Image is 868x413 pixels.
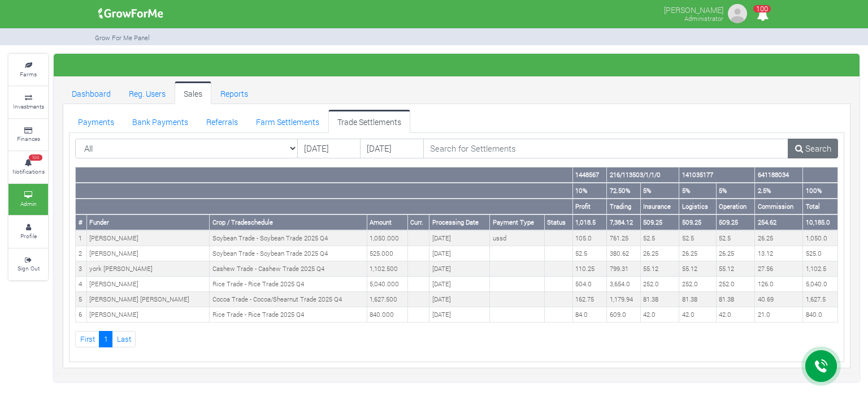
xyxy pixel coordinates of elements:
[607,214,640,230] th: 7,384.12
[803,246,838,261] td: 525.0
[679,292,716,307] td: 81.38
[429,277,490,292] td: [DATE]
[755,292,803,307] td: 40.69
[86,246,210,261] td: [PERSON_NAME]
[210,246,367,261] td: Soybean Trade - Soybean Trade 2025 Q4
[544,214,572,230] th: Status
[640,261,679,277] td: 55.12
[803,292,838,307] td: 1,627.5
[755,183,803,199] th: 2.5%
[76,292,87,307] td: 5
[679,246,716,261] td: 26.25
[803,214,838,230] th: 10,185.0
[572,199,607,214] th: Profit
[679,167,755,183] th: 141035177
[8,87,48,118] a: Investments
[210,292,367,307] td: Cocoa Trade - Cocoa/Shearnut Trade 2025 Q4
[803,277,838,292] td: 5,040.0
[20,200,37,208] small: Admin
[490,214,545,230] th: Payment Type
[607,261,640,277] td: 799.31
[29,154,42,161] span: 100
[86,214,210,230] th: Funder
[755,167,803,183] th: 641188034
[716,246,755,261] td: 26.25
[607,230,640,246] td: 761.25
[716,277,755,292] td: 252.0
[18,264,40,272] small: Sign Out
[429,292,490,307] td: [DATE]
[367,292,407,307] td: 1,627.500
[328,110,410,132] a: Trade Settlements
[210,261,367,277] td: Cashew Trade - Cashew Trade 2025 Q4
[755,246,803,261] td: 13.12
[607,167,679,183] th: 216/113503/1/1/0
[86,277,210,292] td: [PERSON_NAME]
[76,261,87,277] td: 3
[640,230,679,246] td: 52.5
[8,119,48,150] a: Finances
[210,277,367,292] td: Rice Trade - Rice Trade 2025 Q4
[803,261,838,277] td: 1,102.5
[716,183,755,199] th: 5%
[20,70,37,78] small: Farms
[8,54,48,85] a: Farms
[367,307,407,322] td: 840.000
[607,183,640,199] th: 72.50%
[640,214,679,230] th: 509.25
[726,2,749,25] img: growforme image
[75,331,99,347] a: First
[803,307,838,322] td: 840.0
[8,216,48,247] a: Profile
[17,135,40,143] small: Finances
[367,214,407,230] th: Amount
[407,214,429,230] th: Curr.
[640,183,679,199] th: 5%
[755,307,803,322] td: 21.0
[8,152,48,183] a: 100 Notifications
[210,307,367,322] td: Rice Trade - Rice Trade 2025 Q4
[753,5,771,12] span: 100
[755,230,803,246] td: 26.25
[607,292,640,307] td: 1,179.94
[572,261,607,277] td: 110.25
[211,81,257,104] a: Reports
[752,11,774,21] a: 100
[86,230,210,246] td: [PERSON_NAME]
[640,246,679,261] td: 26.25
[367,246,407,261] td: 525.000
[607,199,640,214] th: Trading
[640,307,679,322] td: 42.0
[367,261,407,277] td: 1,102.500
[716,199,755,214] th: Operation
[367,277,407,292] td: 5,040.000
[175,81,211,104] a: Sales
[640,277,679,292] td: 252.0
[95,33,150,42] small: Grow For Me Panel
[123,110,197,132] a: Bank Payments
[76,307,87,322] td: 6
[429,261,490,277] td: [DATE]
[8,249,48,280] a: Sign Out
[8,184,48,215] a: Admin
[360,139,424,159] input: DD/MM/YYYY
[803,183,838,199] th: 100%
[297,139,361,159] input: DD/MM/YYYY
[755,277,803,292] td: 126.0
[679,277,716,292] td: 252.0
[755,214,803,230] th: 254.62
[640,199,679,214] th: Insurance
[679,183,716,199] th: 5%
[99,331,112,347] a: 1
[572,292,607,307] td: 162.75
[63,81,120,104] a: Dashboard
[679,307,716,322] td: 42.0
[572,214,607,230] th: 1,018.5
[803,199,838,214] th: Total
[210,230,367,246] td: Soybean Trade - Soybean Trade 2025 Q4
[679,261,716,277] td: 55.12
[716,292,755,307] td: 81.38
[69,110,123,132] a: Payments
[716,214,755,230] th: 509.25
[120,81,175,104] a: Reg. Users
